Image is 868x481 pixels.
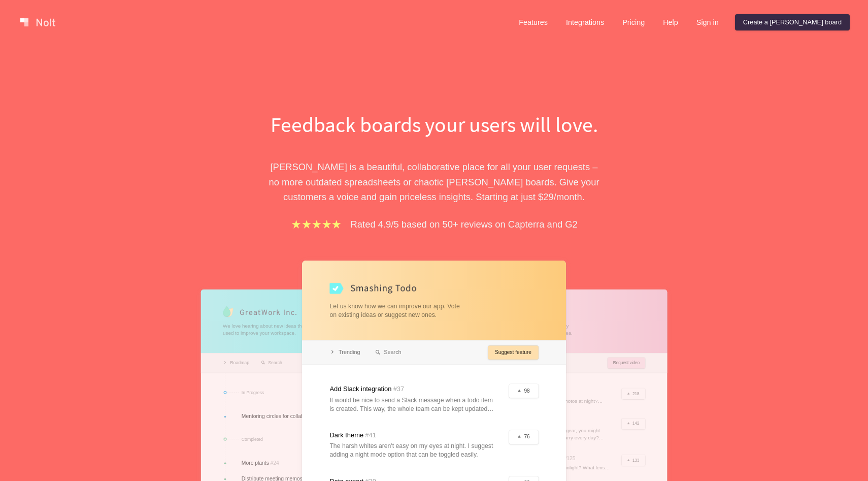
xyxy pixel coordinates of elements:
[655,14,686,30] a: Help
[735,14,850,30] a: Create a [PERSON_NAME] board
[259,110,609,139] h1: Feedback boards your users will love.
[259,159,609,204] p: [PERSON_NAME] is a beautiful, collaborative place for all your user requests – no more outdated s...
[688,14,727,30] a: Sign in
[351,217,578,232] p: Rated 4.9/5 based on 50+ reviews on Capterra and G2
[290,218,342,230] img: stars.b067e34983.png
[558,14,612,30] a: Integrations
[614,14,653,30] a: Pricing
[511,14,556,30] a: Features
